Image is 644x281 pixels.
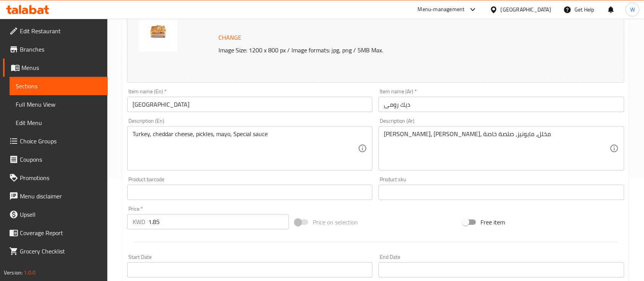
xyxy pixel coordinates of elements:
[16,100,102,109] span: Full Menu View
[127,97,372,112] input: Enter name En
[133,217,145,226] p: KWD
[418,5,465,14] div: Menu-management
[313,218,358,227] span: Price on selection
[20,192,102,201] span: Menu disclaimer
[3,58,108,77] a: Menus
[20,173,102,182] span: Promotions
[4,268,23,278] span: Version:
[3,224,108,242] a: Coverage Report
[3,40,108,58] a: Branches
[501,5,551,14] div: [GEOGRAPHIC_DATA]
[379,97,624,112] input: Enter name Ar
[148,214,289,229] input: Please enter price
[20,247,102,256] span: Grocery Checklist
[3,242,108,260] a: Grocery Checklist
[20,45,102,54] span: Branches
[10,77,108,95] a: Sections
[20,228,102,237] span: Coverage Report
[215,45,570,55] p: Image Size: 1200 x 800 px / Image formats: jpg, png / 5MB Max.
[379,185,624,200] input: Please enter product sku
[16,81,102,91] span: Sections
[20,210,102,219] span: Upsell
[127,185,372,200] input: Please enter product barcode
[133,130,358,167] textarea: Turkey, cheddar cheese, pickles, mayo, Special sauce
[3,150,108,169] a: Coupons
[3,132,108,150] a: Choice Groups
[16,118,102,127] span: Edit Menu
[10,114,108,132] a: Edit Menu
[3,187,108,205] a: Menu disclaimer
[139,13,177,52] img: Turkey638838043126659512.jpg
[21,63,102,72] span: Menus
[215,30,244,45] button: Change
[218,32,241,43] span: Change
[20,136,102,146] span: Choice Groups
[3,22,108,40] a: Edit Restaurant
[3,205,108,224] a: Upsell
[10,95,108,114] a: Full Menu View
[3,169,108,187] a: Promotions
[20,155,102,164] span: Coupons
[20,26,102,36] span: Edit Restaurant
[24,268,36,278] span: 1.0.0
[481,218,505,227] span: Free item
[384,130,609,167] textarea: [PERSON_NAME]، [PERSON_NAME]، مخلل، مايونيز، صلصة خاصة
[630,5,635,14] span: W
